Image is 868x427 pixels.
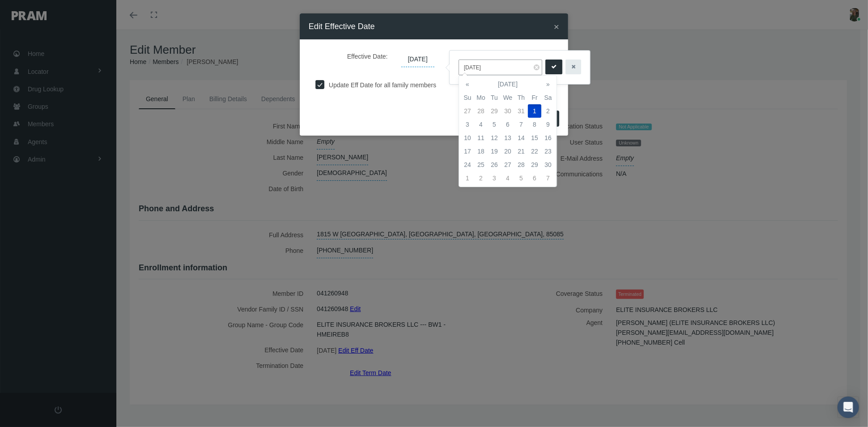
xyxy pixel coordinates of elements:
[488,145,501,158] td: 19
[501,118,515,131] td: 6
[474,158,488,171] td: 25
[541,91,555,104] th: Sa
[541,158,555,171] td: 30
[461,171,474,185] td: 1
[541,131,555,145] td: 16
[474,131,488,145] td: 11
[474,118,488,131] td: 4
[474,171,488,185] td: 2
[838,397,859,418] div: Open Intercom Messenger
[488,91,501,104] th: Tu
[515,158,528,171] td: 28
[474,104,488,118] td: 28
[515,131,528,145] td: 14
[528,91,541,104] th: Fr
[501,145,515,158] td: 20
[474,91,488,104] th: Mo
[488,104,501,118] td: 29
[528,158,541,171] td: 29
[515,104,528,118] td: 31
[528,131,541,145] td: 15
[401,52,434,67] span: [DATE]
[461,118,474,131] td: 3
[474,77,541,91] th: [DATE]
[501,171,515,185] td: 4
[461,91,474,104] th: Su
[554,22,559,31] button: Close
[541,118,555,131] td: 9
[461,158,474,171] td: 24
[515,171,528,185] td: 5
[541,171,555,185] td: 7
[541,77,555,91] th: »
[501,158,515,171] td: 27
[488,118,501,131] td: 5
[541,104,555,118] td: 2
[528,118,541,131] td: 8
[309,20,375,33] h4: Edit Effective Date
[474,145,488,158] td: 18
[488,171,501,185] td: 3
[501,104,515,118] td: 30
[461,131,474,145] td: 10
[515,91,528,104] th: Th
[324,80,436,90] label: Update Eff Date for all family members
[501,91,515,104] th: We
[541,145,555,158] td: 23
[315,48,395,67] label: Effective Date:
[528,104,541,118] td: 1
[461,104,474,118] td: 27
[461,145,474,158] td: 17
[488,158,501,171] td: 26
[461,77,474,91] th: «
[515,145,528,158] td: 21
[528,145,541,158] td: 22
[501,131,515,145] td: 13
[488,131,501,145] td: 12
[528,171,541,185] td: 6
[554,21,559,32] span: ×
[515,118,528,131] td: 7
